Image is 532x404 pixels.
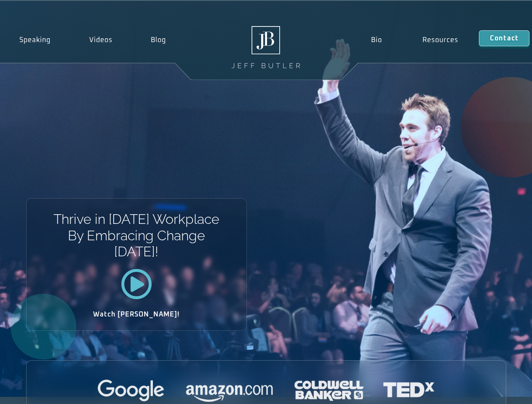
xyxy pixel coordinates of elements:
a: Resources [402,30,479,50]
a: Bio [350,30,402,50]
h1: Thrive in [DATE] Workplace By Embracing Change [DATE]! [53,211,220,260]
nav: Menu [350,30,479,50]
span: Contact [490,35,519,42]
a: Contact [479,30,529,46]
a: Blog [131,30,185,50]
a: Videos [70,30,132,50]
h2: Watch [PERSON_NAME]! [56,311,217,318]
